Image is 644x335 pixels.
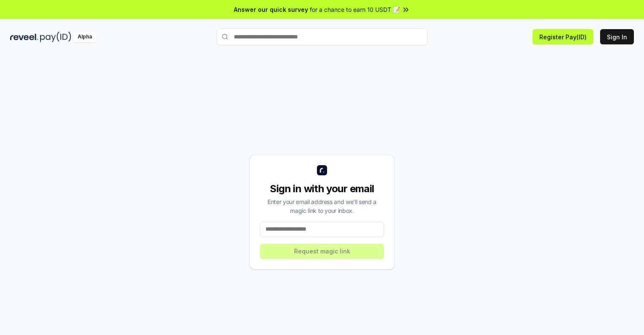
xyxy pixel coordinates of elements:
span: for a chance to earn 10 USDT 📝 [310,5,400,14]
div: Alpha [73,32,97,42]
div: Sign in with your email [260,182,384,196]
div: Enter your email address and we’ll send a magic link to your inbox. [260,197,384,215]
img: reveel_dark [10,32,38,42]
img: logo_small [317,165,327,175]
button: Register Pay(ID) [533,29,593,44]
button: Sign In [600,29,634,44]
img: pay_id [40,32,71,42]
span: Answer our quick survey [234,5,308,14]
